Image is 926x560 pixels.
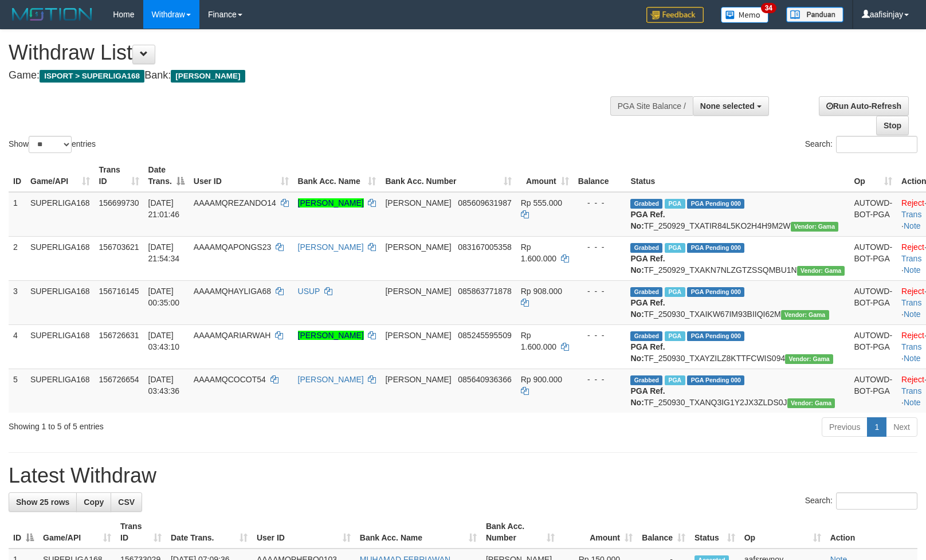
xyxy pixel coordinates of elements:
[84,498,104,507] span: Copy
[610,96,693,116] div: PGA Site Balance /
[521,198,562,207] span: Rp 555.000
[578,330,622,341] div: - - -
[630,243,662,253] span: Grabbed
[9,136,96,153] label: Show entries
[630,342,665,363] b: PGA Ref. No:
[385,331,451,340] span: [PERSON_NAME]
[298,198,364,207] a: [PERSON_NAME]
[385,198,451,207] span: [PERSON_NAME]
[904,354,921,363] a: Note
[904,221,921,230] a: Note
[458,375,511,384] span: Copy 085640936366 to clipboard
[26,369,95,413] td: SUPERLIGA168
[298,375,364,384] a: [PERSON_NAME]
[646,7,704,23] img: Feedback.jpg
[637,516,690,549] th: Balance: activate to sort column ascending
[819,96,909,116] a: Run Auto-Refresh
[298,287,320,296] a: USUP
[95,159,144,192] th: Trans ID: activate to sort column ascending
[836,136,917,153] input: Search:
[626,159,849,192] th: Status
[26,159,95,192] th: Game/API: activate to sort column ascending
[787,398,835,408] span: Vendor URL: https://trx31.1velocity.biz
[665,331,685,341] span: Marked by aafchhiseyha
[458,287,511,296] span: Copy 085863771878 to clipboard
[385,242,451,252] span: [PERSON_NAME]
[26,280,95,324] td: SUPERLIGA168
[822,417,868,437] a: Previous
[118,498,135,507] span: CSV
[9,324,26,369] td: 4
[99,242,139,252] span: 156703621
[559,516,637,549] th: Amount: activate to sort column ascending
[690,516,740,549] th: Status: activate to sort column ascending
[9,369,26,413] td: 5
[521,242,556,263] span: Rp 1.600.000
[687,375,744,385] span: PGA Pending
[901,198,924,207] a: Reject
[630,386,665,407] b: PGA Ref. No:
[298,242,364,252] a: [PERSON_NAME]
[99,375,139,384] span: 156726654
[904,265,921,275] a: Note
[9,70,606,81] h4: Game: Bank:
[901,375,924,384] a: Reject
[9,41,606,64] h1: Withdraw List
[693,96,769,116] button: None selected
[99,198,139,207] span: 156699730
[687,331,744,341] span: PGA Pending
[721,7,769,23] img: Button%20Memo.svg
[252,516,355,549] th: User ID: activate to sort column ascending
[826,516,917,549] th: Action
[298,331,364,340] a: [PERSON_NAME]
[458,331,511,340] span: Copy 085245595509 to clipboard
[194,287,271,296] span: AAAAMQHAYLIGA68
[194,242,271,252] span: AAAAMQAPONGS23
[687,287,744,297] span: PGA Pending
[9,416,377,432] div: Showing 1 to 5 of 5 entries
[148,331,180,351] span: [DATE] 03:43:10
[630,210,665,230] b: PGA Ref. No:
[26,192,95,237] td: SUPERLIGA168
[578,374,622,385] div: - - -
[630,287,662,297] span: Grabbed
[26,324,95,369] td: SUPERLIGA168
[805,136,917,153] label: Search:
[791,222,839,232] span: Vendor URL: https://trx31.1velocity.biz
[687,243,744,253] span: PGA Pending
[9,280,26,324] td: 3
[16,498,69,507] span: Show 25 rows
[40,70,144,83] span: ISPORT > SUPERLIGA168
[148,375,180,395] span: [DATE] 03:43:36
[148,242,180,263] span: [DATE] 21:54:34
[901,242,924,252] a: Reject
[574,159,626,192] th: Balance
[9,464,917,487] h1: Latest Withdraw
[116,516,166,549] th: Trans ID: activate to sort column ascending
[578,285,622,297] div: - - -
[626,324,849,369] td: TF_250930_TXAYZILZ8KTTFCWIS094
[700,101,755,111] span: None selected
[626,192,849,237] td: TF_250929_TXATIR84L5KO2H4H9M2W
[786,7,843,22] img: panduan.png
[76,492,111,512] a: Copy
[626,280,849,324] td: TF_250930_TXAIKW67IM93BIIQI62M
[9,236,26,280] td: 2
[797,266,845,276] span: Vendor URL: https://trx31.1velocity.biz
[9,159,26,192] th: ID
[29,136,72,153] select: Showentries
[38,516,116,549] th: Game/API: activate to sort column ascending
[849,369,897,413] td: AUTOWD-BOT-PGA
[9,192,26,237] td: 1
[849,159,897,192] th: Op: activate to sort column ascending
[355,516,481,549] th: Bank Acc. Name: activate to sort column ascending
[194,331,271,340] span: AAAAMQARIARWAH
[626,236,849,280] td: TF_250929_TXAKN7NLZGTZSSQMBU1N
[99,331,139,340] span: 156726631
[630,331,662,341] span: Grabbed
[630,254,665,275] b: PGA Ref. No:
[194,375,266,384] span: AAAAMQCOCOT54
[189,159,293,192] th: User ID: activate to sort column ascending
[781,310,829,320] span: Vendor URL: https://trx31.1velocity.biz
[9,516,38,549] th: ID: activate to sort column descending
